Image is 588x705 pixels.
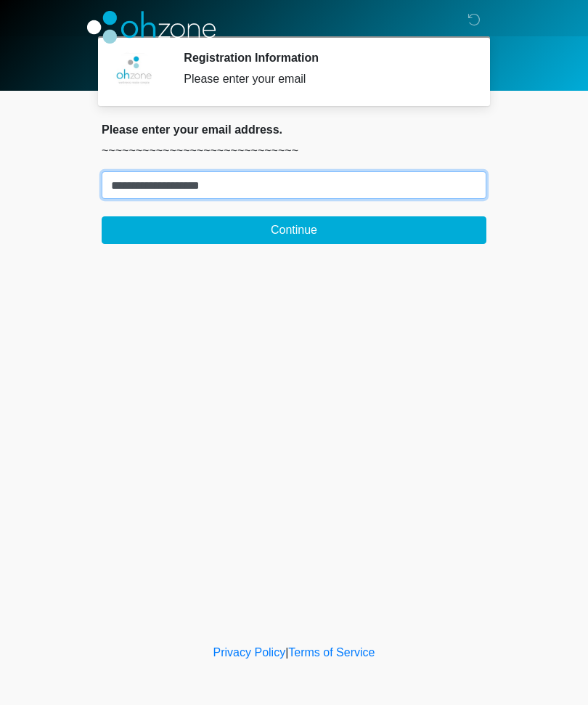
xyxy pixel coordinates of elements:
div: Please enter your email [184,70,465,88]
h2: Registration Information [184,51,465,65]
a: Privacy Policy [213,646,286,659]
a: | [285,646,288,659]
img: OhZone Clinics Logo [87,11,216,44]
img: Agent Avatar [113,51,156,94]
h2: Please enter your email address. [102,123,486,136]
a: Terms of Service [288,646,375,659]
p: ~~~~~~~~~~~~~~~~~~~~~~~~~~~~~ [102,142,486,160]
button: Continue [102,216,486,244]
